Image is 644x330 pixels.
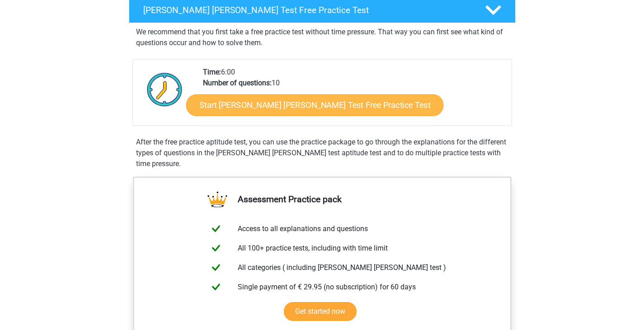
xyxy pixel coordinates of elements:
a: Get started now [284,302,357,321]
h4: [PERSON_NAME] [PERSON_NAME] Test Free Practice Test [143,5,470,15]
div: After the free practice aptitude test, you can use the practice package to go through the explana... [132,137,512,169]
b: Number of questions: [203,79,272,87]
a: Start [PERSON_NAME] [PERSON_NAME] Test Free Practice Test [186,94,443,116]
b: Time: [203,68,221,76]
div: 6:00 10 [196,67,511,125]
img: Clock [142,67,188,112]
p: We recommend that you first take a free practice test without time pressure. That way you can fir... [136,27,508,48]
